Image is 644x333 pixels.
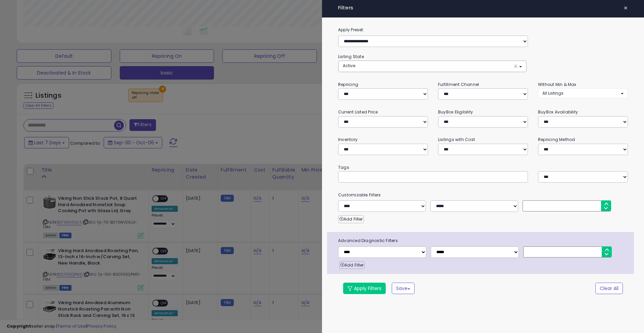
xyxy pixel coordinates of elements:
[338,137,358,142] small: Inventory
[333,164,633,171] small: Tags
[542,90,563,96] span: All Listings
[438,82,479,87] small: Fulfillment Channel
[538,137,575,142] small: Repricing Method
[538,88,628,98] button: All Listings
[624,3,628,13] span: ×
[338,215,364,223] button: Add Filter
[333,237,634,244] span: Advanced Diagnostic Filters
[338,61,526,72] button: Active ×
[338,5,628,11] h4: Filters
[333,191,633,199] small: Customizable Filters
[621,3,631,13] button: ×
[438,137,475,142] small: Listings with Cost
[343,63,355,68] span: Active
[514,63,518,70] span: ×
[343,283,386,294] button: Apply Filters
[338,109,378,115] small: Current Listed Price
[339,261,365,269] button: Add Filter
[338,54,364,59] small: Listing State
[538,82,577,87] small: Without Min & Max
[538,109,578,115] small: BuyBox Availability
[438,109,473,115] small: BuyBox Eligibility
[333,26,633,34] label: Apply Preset:
[338,82,358,87] small: Repricing
[392,283,415,294] button: Save
[595,283,623,294] button: Clear All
